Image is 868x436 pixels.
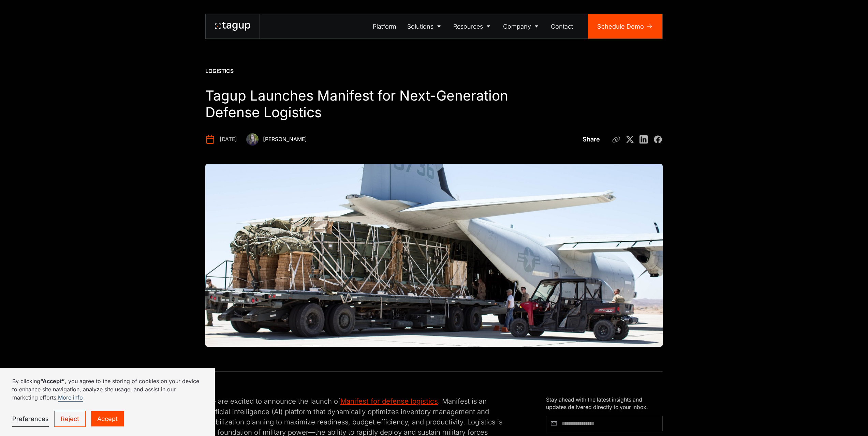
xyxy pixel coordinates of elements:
[91,411,124,426] a: Accept
[503,22,531,31] div: Company
[546,396,663,411] div: Stay ahead with the latest insights and updates delivered directly to your inbox.
[220,136,237,143] div: [DATE]
[340,397,438,405] a: Manifest for defense logistics
[583,135,600,144] div: Share
[448,14,498,39] a: Resources
[407,22,433,31] div: Solutions
[246,133,259,146] img: Nicole Laskowski
[402,14,448,39] a: Solutions
[12,377,203,402] p: By clicking , you agree to the storing of cookies on your device to enhance site navigation, anal...
[368,14,402,39] a: Platform
[597,22,644,31] div: Schedule Demo
[263,136,307,143] div: [PERSON_NAME]
[551,22,573,31] div: Contact
[453,22,483,31] div: Resources
[498,14,546,39] a: Company
[205,87,510,121] h1: Tagup Launches Manifest for Next-Generation Defense Logistics
[12,411,49,427] a: Preferences
[54,411,86,427] a: Reject
[588,14,662,39] a: Schedule Demo
[373,22,396,31] div: Platform
[546,14,579,39] a: Contact
[58,394,83,402] a: More info
[205,67,234,75] div: Logistics
[205,164,663,347] img: U.S. Marine Corps photo by Sgt. Rodion Zabolotniy
[40,378,65,385] strong: “Accept”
